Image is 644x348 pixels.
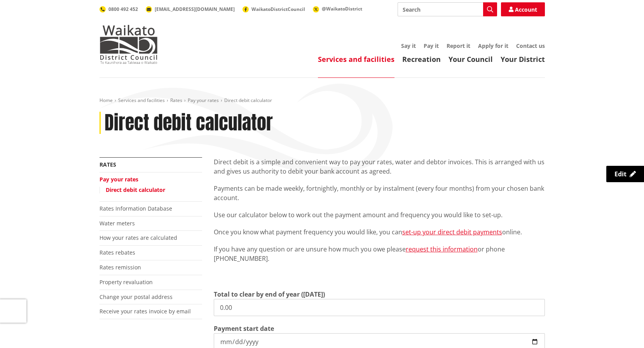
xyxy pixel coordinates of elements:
[99,308,191,315] a: Receive your rates invoice by email
[108,6,138,12] span: 0800 492 452
[99,264,141,271] a: Rates remission
[99,97,113,104] a: Home
[105,112,273,134] h1: Direct debit calculator
[398,2,497,16] input: Search input
[406,245,478,253] a: request this information
[318,54,394,64] a: Services and facilities
[214,290,325,299] label: Total to clear by end of year ([DATE])
[614,170,627,178] span: Edit
[99,176,138,183] a: Pay your rates
[516,42,545,49] a: Contact us
[608,315,636,343] iframe: Messenger Launcher
[99,205,172,212] a: Rates Information Database
[606,166,644,182] a: Edit
[214,324,274,333] label: Payment start date
[214,227,545,237] p: Once you know what payment frequency you would like, you can online.
[224,97,272,104] span: Direct debit calculator
[402,228,502,236] a: set-up your direct debit payments
[99,161,116,168] a: Rates
[188,97,219,104] a: Pay your rates
[447,42,470,49] a: Report it
[251,6,305,12] span: WaikatoDistrictCouncil
[99,234,177,241] a: How your rates are calculated
[402,54,441,64] a: Recreation
[449,54,493,64] a: Your Council
[118,97,165,104] a: Services and facilities
[501,2,545,16] a: Account
[478,42,508,49] a: Apply for it
[99,97,545,104] nav: breadcrumb
[401,42,416,49] a: Say it
[243,6,305,12] a: WaikatoDistrictCouncil
[214,210,545,220] p: Use our calculator below to work out the payment amount and frequency you would like to set-up.
[501,54,545,64] a: Your District
[214,157,545,176] p: Direct debit is a simple and convenient way to pay your rates, water and debtor invoices. This is...
[170,97,182,104] a: Rates
[322,5,362,12] span: @WaikatoDistrict
[424,42,439,49] a: Pay it
[99,6,138,12] a: 0800 492 452
[106,186,165,193] a: Direct debit calculator
[313,5,362,12] a: @WaikatoDistrict
[99,293,173,301] a: Change your postal address
[214,244,545,263] p: If you have any question or are unsure how much you owe please or phone [PHONE_NUMBER].
[99,278,153,286] a: Property revaluation
[99,249,135,256] a: Rates rebates
[155,6,235,12] span: [EMAIL_ADDRESS][DOMAIN_NAME]
[99,220,135,227] a: Water meters
[214,184,545,202] p: Payments can be made weekly, fortnightly, monthly or by instalment (every four months) from your ...
[99,25,158,64] img: Waikato District Council - Te Kaunihera aa Takiwaa o Waikato
[146,6,235,12] a: [EMAIL_ADDRESS][DOMAIN_NAME]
